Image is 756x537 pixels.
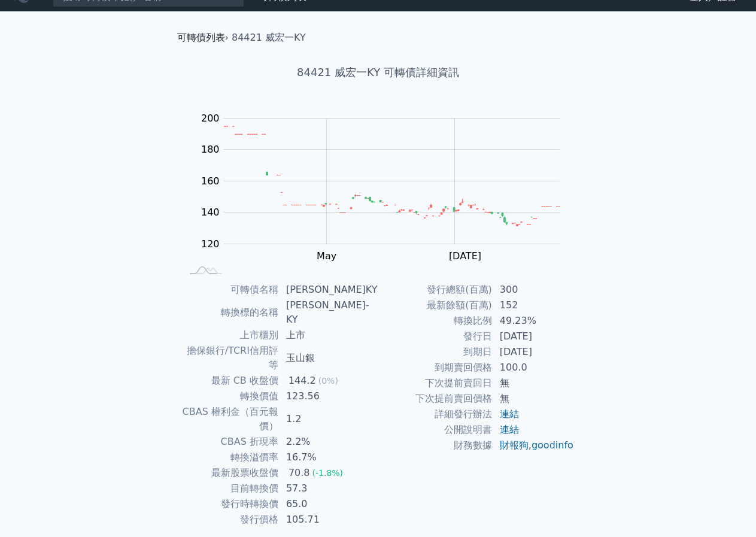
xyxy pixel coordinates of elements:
li: 84421 威宏一KY [232,31,306,45]
td: 轉換標的名稱 [182,298,279,327]
td: 最新餘額(百萬) [378,298,493,313]
tspan: 200 [201,113,220,124]
td: 到期賣回價格 [378,360,493,375]
a: 連結 [500,424,519,435]
g: Series [224,126,560,226]
td: [PERSON_NAME]-KY [279,298,378,327]
td: 105.71 [279,512,378,527]
td: 目前轉換價 [182,481,279,496]
td: 發行時轉換價 [182,496,279,512]
iframe: Chat Widget [696,480,756,537]
tspan: 180 [201,144,220,155]
td: 玉山銀 [279,343,378,373]
td: 57.3 [279,481,378,496]
td: 無 [493,391,575,406]
td: 下次提前賣回價格 [378,391,493,406]
td: 轉換比例 [378,313,493,329]
li: › [177,31,229,45]
td: 2.2% [279,434,378,450]
a: 財報狗 [500,439,529,451]
a: 可轉債列表 [177,32,225,43]
td: 16.7% [279,450,378,465]
td: 公開說明書 [378,422,493,438]
td: , [493,438,575,453]
td: 發行日 [378,329,493,344]
span: (-1.8%) [312,468,344,478]
td: CBAS 權利金（百元報價） [182,404,279,434]
td: 65.0 [279,496,378,512]
td: 最新股票收盤價 [182,465,279,481]
td: 轉換價值 [182,389,279,404]
td: [PERSON_NAME]KY [279,282,378,298]
div: 144.2 [286,374,318,388]
td: 上市 [279,327,378,343]
div: 聊天小工具 [696,480,756,537]
td: 詳細發行辦法 [378,406,493,422]
td: 財務數據 [378,438,493,453]
td: 到期日 [378,344,493,360]
td: [DATE] [493,329,575,344]
td: 轉換溢價率 [182,450,279,465]
td: 發行總額(百萬) [378,282,493,298]
td: [DATE] [493,344,575,360]
g: Chart [195,113,578,262]
td: 上市櫃別 [182,327,279,343]
td: 發行價格 [182,512,279,527]
td: 49.23% [493,313,575,329]
a: goodinfo [532,439,573,451]
td: 100.0 [493,360,575,375]
td: 擔保銀行/TCRI信用評等 [182,343,279,373]
td: 152 [493,298,575,313]
div: 70.8 [286,466,312,480]
td: CBAS 折現率 [182,434,279,450]
td: 下次提前賣回日 [378,375,493,391]
tspan: 160 [201,175,220,187]
tspan: 120 [201,238,220,250]
tspan: 140 [201,207,220,218]
h1: 84421 威宏一KY 可轉債詳細資訊 [168,64,589,81]
a: 連結 [500,408,519,420]
tspan: May [317,250,336,262]
span: (0%) [318,376,338,386]
td: 300 [493,282,575,298]
td: 無 [493,375,575,391]
td: 可轉債名稱 [182,282,279,298]
td: 1.2 [279,404,378,434]
tspan: [DATE] [449,250,481,262]
td: 最新 CB 收盤價 [182,373,279,389]
td: 123.56 [279,389,378,404]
